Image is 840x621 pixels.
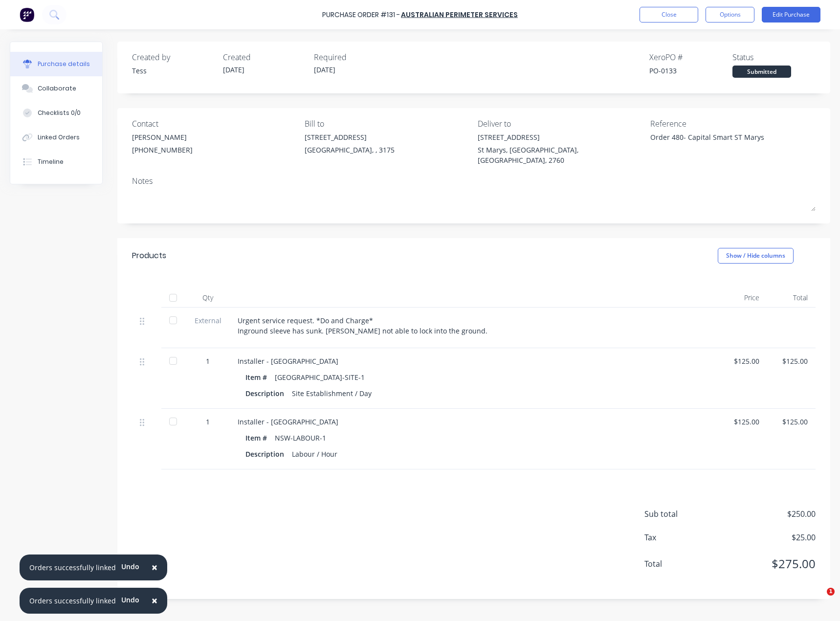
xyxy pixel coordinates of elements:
span: 1 [827,588,835,596]
button: Edit Purchase [762,7,820,22]
div: Orders successfully linked [29,596,116,606]
div: Bill to [305,118,470,130]
div: Description [245,447,292,461]
button: Checklists 0/0 [10,101,102,125]
button: Timeline [10,150,102,174]
div: PO-0133 [649,66,732,76]
div: Notes [132,175,816,187]
div: Installer - [GEOGRAPHIC_DATA] [238,417,711,427]
div: Tess [132,66,215,76]
div: Description [245,386,292,400]
div: 1 [194,356,222,366]
span: External [194,315,222,326]
div: 1 [194,417,222,427]
div: Item # [245,431,275,445]
div: Orders successfully linked [29,562,116,573]
div: Price [719,288,767,308]
span: × [152,560,157,574]
div: Checklists 0/0 [38,109,81,117]
button: Linked Orders [10,125,102,150]
div: Labour / Hour [292,447,337,461]
div: Linked Orders [38,133,80,142]
button: Collaborate [10,76,102,101]
div: Urgent service request. *Do and Charge* Inground sleeve has sunk. [PERSON_NAME] not able to lock ... [238,315,711,336]
span: $250.00 [718,508,816,520]
span: $25.00 [718,532,816,543]
iframe: Intercom live chat [807,588,830,611]
div: Deliver to [478,118,643,130]
div: Installer - [GEOGRAPHIC_DATA] [238,356,711,366]
div: Xero PO # [649,51,732,63]
textarea: Order 480- Capital Smart ST Marys [650,132,773,154]
button: Options [706,7,754,22]
div: $125.00 [775,356,808,366]
div: Required [314,51,397,63]
div: [STREET_ADDRESS] [478,132,643,142]
button: Undo [116,559,145,574]
div: [GEOGRAPHIC_DATA]-SITE-1 [275,370,365,384]
div: [PHONE_NUMBER] [132,145,193,155]
div: [GEOGRAPHIC_DATA], , 3175 [305,145,395,155]
button: Undo [116,593,145,607]
img: Factory [20,7,34,22]
span: Total [644,558,718,570]
div: Purchase Order #131 - [322,10,400,20]
div: Created [223,51,306,63]
div: [PERSON_NAME] [132,132,193,142]
button: Close [142,556,167,579]
a: Australian Perimeter Services [401,10,518,20]
button: Close [640,7,698,22]
div: Site Establishment / Day [292,386,372,400]
div: Status [732,51,816,63]
div: $125.00 [775,417,808,427]
div: St Marys, [GEOGRAPHIC_DATA], [GEOGRAPHIC_DATA], 2760 [478,145,643,165]
div: Purchase details [38,60,90,68]
div: Item # [245,370,275,384]
span: $275.00 [718,555,816,573]
span: × [152,594,157,607]
div: [STREET_ADDRESS] [305,132,395,142]
button: Show / Hide columns [718,248,794,264]
div: Products [132,250,166,262]
div: Created by [132,51,215,63]
div: NSW-LABOUR-1 [275,431,326,445]
button: Close [142,589,167,613]
div: $125.00 [727,356,759,366]
div: $125.00 [727,417,759,427]
span: Sub total [644,508,718,520]
div: Qty [186,288,230,308]
div: Timeline [38,157,64,166]
button: Purchase details [10,52,102,76]
span: Tax [644,532,718,543]
div: Submitted [732,66,791,78]
div: Collaborate [38,84,76,93]
div: Total [767,288,816,308]
div: Contact [132,118,297,130]
div: Reference [650,118,816,130]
